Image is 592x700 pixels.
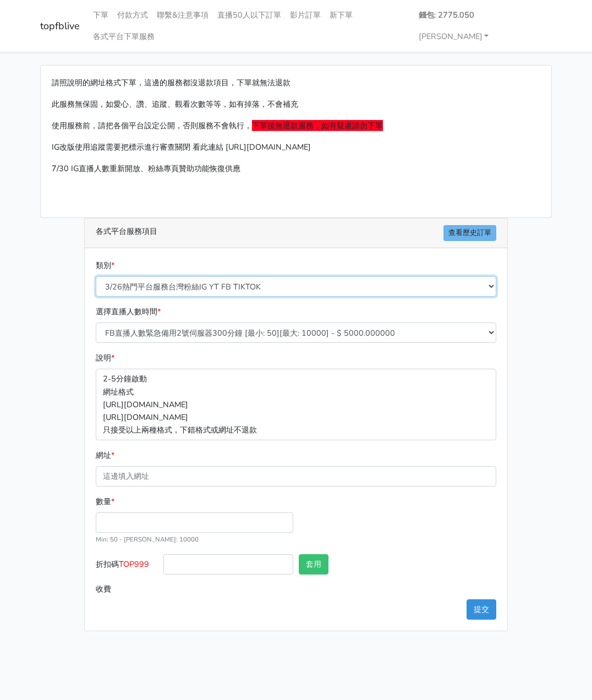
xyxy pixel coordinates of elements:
[286,4,325,26] a: 影片訂單
[96,495,114,508] label: 數量
[414,4,479,26] a: 錢包: 2775.050
[52,141,540,154] p: IG改版使用追蹤需要把標示進行審查關閉 看此連結 [URL][DOMAIN_NAME]
[89,26,159,47] a: 各式平台下單服務
[96,369,496,440] p: 2-5分鐘啟動 網址格式 [URL][DOMAIN_NAME] [URL][DOMAIN_NAME] 只接受以上兩種格式，下錯格式或網址不退款
[52,119,540,132] p: 使用服務前，請把各個平台設定公開，否則服務不會執行，
[213,4,286,26] a: 直播50人以下訂單
[96,259,114,272] label: 類別
[443,225,496,241] a: 查看歷史訂單
[96,535,199,544] small: Min: 50 - [PERSON_NAME]: 10000
[93,554,161,579] label: 折扣碼
[467,599,496,620] button: 提交
[119,559,149,570] span: TOP999
[89,4,113,26] a: 下單
[96,352,114,364] label: 說明
[93,579,161,599] label: 收費
[252,120,383,131] span: 下單後無退款服務，如有疑慮請勿下單
[52,162,540,175] p: 7/30 IG直播人數重新開放、粉絲專頁贊助功能恢復供應
[40,15,80,37] a: topfblive
[96,449,114,462] label: 網址
[96,466,496,486] input: 這邊填入網址
[419,9,474,20] strong: 錢包: 2775.050
[52,76,540,89] p: 請照說明的網址格式下單，這邊的服務都沒退款項目，下單就無法退款
[85,218,507,248] div: 各式平台服務項目
[299,554,328,575] button: 套用
[96,305,161,318] label: 選擇直播人數時間
[152,4,213,26] a: 聯繫&注意事項
[52,98,540,111] p: 此服務無保固，如愛心、讚、追蹤、觀看次數等等，如有掉落，不會補充
[414,26,494,47] a: [PERSON_NAME]
[113,4,152,26] a: 付款方式
[325,4,357,26] a: 新下單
